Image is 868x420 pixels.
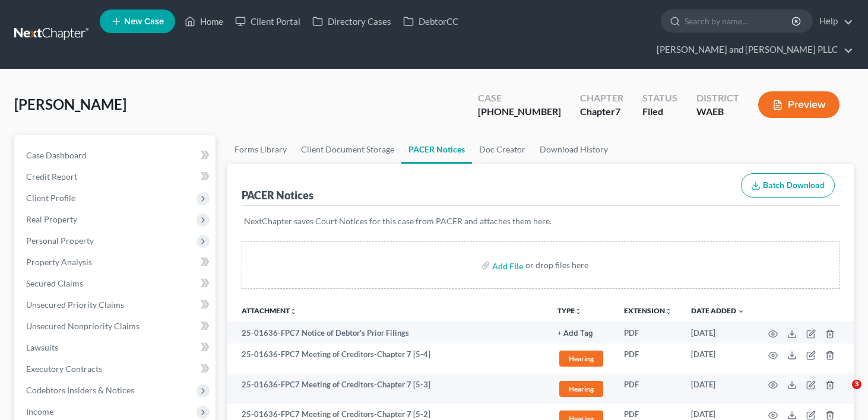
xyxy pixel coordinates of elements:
[26,342,58,352] span: Lawsuits
[14,96,126,113] span: [PERSON_NAME]
[26,171,77,182] span: Credit Report
[813,11,853,32] a: Help
[17,252,216,273] a: Property Analysis
[17,358,216,380] a: Executory Contracts
[685,10,793,32] input: Search by name...
[26,385,134,395] span: Codebtors Insiders & Notices
[26,300,124,310] span: Unsecured Priority Claims
[696,91,739,105] div: District
[227,374,549,404] td: 25-01636-FPC7 Meeting of Creditors-Chapter 7 [5-3]
[615,106,620,117] span: 7
[17,166,216,187] a: Credit Report
[614,322,682,343] td: PDF
[665,308,672,315] i: unfold_more
[17,273,216,294] a: Secured Claims
[478,91,561,105] div: Case
[17,316,216,337] a: Unsecured Nonpriority Claims
[852,380,861,389] span: 3
[227,343,549,374] td: 25-01636-FPC7 Meeting of Creditors-Chapter 7 [5-4]
[758,91,840,118] button: Preview
[580,91,623,105] div: Chapter
[614,374,682,404] td: PDF
[614,343,682,374] td: PDF
[26,321,140,331] span: Unsecured Nonpriority Claims
[682,374,754,404] td: [DATE]
[242,306,297,315] a: Attachmentunfold_more
[229,11,306,32] a: Client Portal
[557,307,582,315] button: TYPEunfold_more
[741,173,835,198] button: Batch Download
[691,306,745,315] a: Date Added expand_more
[26,278,83,288] span: Secured Claims
[26,214,77,224] span: Real Property
[26,364,102,374] span: Executory Contracts
[575,308,582,315] i: unfold_more
[559,381,603,397] span: Hearing
[559,351,603,367] span: Hearing
[17,337,216,358] a: Lawsuits
[763,180,825,190] span: Batch Download
[244,215,838,227] p: NextChapter saves Court Notices for this case from PACER and attaches them here.
[696,105,739,119] div: WAEB
[828,380,856,408] iframe: Intercom live chat
[242,188,313,202] div: PACER Notices
[557,379,605,399] a: Hearing
[642,91,677,105] div: Status
[26,236,94,246] span: Personal Property
[557,349,605,368] a: Hearing
[472,135,533,164] a: Doc Creator
[557,327,605,339] a: + Add Tag
[651,39,853,61] a: [PERSON_NAME] and [PERSON_NAME] PLLC
[525,259,588,271] div: or drop files here
[26,257,92,267] span: Property Analysis
[306,11,397,32] a: Directory Cases
[478,105,561,119] div: [PHONE_NUMBER]
[227,135,294,164] a: Forms Library
[624,306,672,315] a: Extensionunfold_more
[642,105,677,119] div: Filed
[737,308,745,315] i: expand_more
[26,193,75,203] span: Client Profile
[397,11,464,32] a: DebtorCC
[17,294,216,316] a: Unsecured Priority Claims
[401,135,472,164] a: PACER Notices
[294,135,401,164] a: Client Document Storage
[26,406,53,416] span: Income
[580,105,623,119] div: Chapter
[682,343,754,374] td: [DATE]
[124,17,164,26] span: New Case
[557,330,593,338] button: + Add Tag
[682,322,754,343] td: [DATE]
[26,150,87,160] span: Case Dashboard
[227,322,549,343] td: 25-01636-FPC7 Notice of Debtor's Prior Filings
[290,308,297,315] i: unfold_more
[179,11,229,32] a: Home
[533,135,615,164] a: Download History
[17,145,216,166] a: Case Dashboard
